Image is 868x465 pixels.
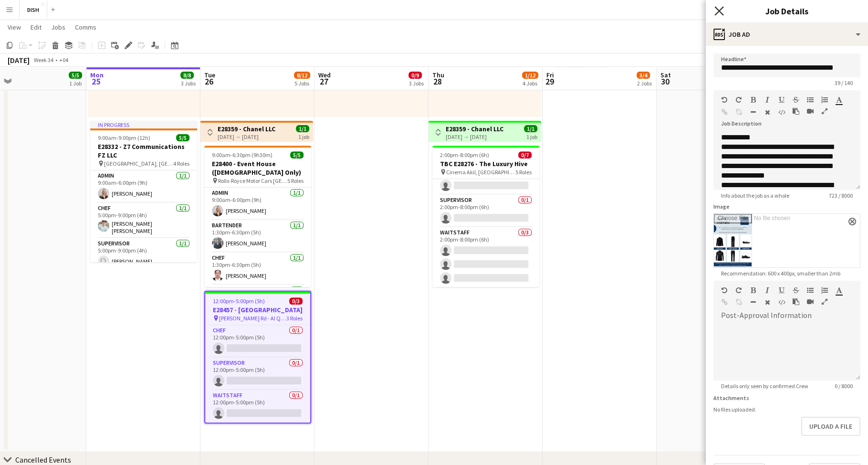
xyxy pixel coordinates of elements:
[821,96,828,104] button: Ordered List
[801,417,860,436] button: Upload a file
[637,72,650,79] span: 3/4
[180,72,194,79] span: 8/8
[294,72,310,79] span: 8/12
[446,125,503,133] h3: E28359 - Chanel LLC
[706,23,868,46] div: Job Ad
[173,160,189,167] span: 4 Roles
[205,306,310,314] h3: E28457 - [GEOGRAPHIC_DATA]
[204,285,311,317] app-card-role: Commis Chef1/1
[821,286,828,294] button: Ordered List
[793,96,799,104] button: Strikethrough
[713,394,749,402] label: Attachments
[204,146,311,287] app-job-card: 9:00am-6:30pm (9h30m)5/5E28400 - Event House ([DEMOGRAPHIC_DATA] Only) Rolls-Royce Motor Cars [GE...
[735,96,742,104] button: Redo
[205,390,310,423] app-card-role: Waitstaff0/112:00pm-5:00pm (5h)
[706,5,868,17] h3: Job Details
[204,71,215,79] span: Tue
[515,169,532,176] span: 5 Roles
[408,72,422,79] span: 0/9
[218,133,275,140] div: [DATE] → [DATE]
[20,0,47,19] button: DISH
[526,132,537,140] div: 1 job
[518,151,532,159] span: 0/7
[836,96,842,104] button: Text Color
[71,21,100,33] a: Comms
[807,96,814,104] button: Unordered List
[821,107,828,115] button: Fullscreen
[69,72,82,79] span: 5/5
[546,71,554,79] span: Fri
[807,107,814,115] button: Insert video
[827,382,860,390] span: 0 / 8000
[204,291,311,423] app-job-card: 12:00pm-5:00pm (5h)0/3E28457 - [GEOGRAPHIC_DATA] [PERSON_NAME] Rd - Al Quoz - Al Quoz 13 RolesChe...
[750,96,756,104] button: Bold
[204,253,311,285] app-card-role: Chef1/11:30pm-6:30pm (5h)[PERSON_NAME]
[432,227,539,287] app-card-role: Waitstaff0/32:00pm-8:00pm (6h)
[205,358,310,390] app-card-role: Supervisor0/112:00pm-5:00pm (5h)
[713,382,816,390] span: Details only seen by confirmed Crew
[90,203,197,238] app-card-role: Chef1/15:00pm-9:00pm (4h)[PERSON_NAME] [PERSON_NAME]
[735,286,742,294] button: Redo
[446,133,503,140] div: [DATE] → [DATE]
[15,455,71,465] div: Cancelled Events
[298,132,309,140] div: 1 job
[637,80,652,87] div: 2 Jobs
[522,72,538,79] span: 1/12
[59,56,68,63] div: +04
[659,76,671,87] span: 30
[821,298,828,306] button: Fullscreen
[660,71,671,79] span: Sat
[104,160,173,167] span: [GEOGRAPHIC_DATA], [GEOGRAPHIC_DATA]
[286,315,303,322] span: 3 Roles
[721,96,728,104] button: Undo
[294,80,310,87] div: 5 Jobs
[89,76,104,87] span: 25
[713,406,860,413] div: No files uploaded.
[90,121,197,128] div: In progress
[778,108,785,116] button: HTML Code
[318,71,331,79] span: Wed
[750,298,756,306] button: Horizontal Line
[827,79,860,86] span: 39 / 140
[432,146,539,287] app-job-card: 2:00pm-8:00pm (6h)0/7TBC E28276 - The Luxury Hive Cinema Akil, [GEOGRAPHIC_DATA] - Warehouse [STR...
[287,177,303,184] span: 5 Roles
[90,170,197,203] app-card-role: Admin1/19:00am-6:00pm (9h)[PERSON_NAME]
[713,270,848,277] span: Recommendation: 600 x 400px, smaller than 2mb
[4,21,25,33] a: View
[8,55,30,65] div: [DATE]
[8,23,21,32] span: View
[51,23,65,32] span: Jobs
[764,96,771,104] button: Italic
[778,96,785,104] button: Underline
[290,151,303,159] span: 5/5
[69,80,82,87] div: 1 Job
[296,125,309,132] span: 1/1
[98,134,150,141] span: 9:00am-9:00pm (12h)
[764,108,771,116] button: Clear Formatting
[545,76,554,87] span: 29
[90,121,197,262] app-job-card: In progress9:00am-9:00pm (12h)5/5E28332 - Z7 Communications FZ LLC [GEOGRAPHIC_DATA], [GEOGRAPHIC...
[523,80,538,87] div: 4 Jobs
[524,125,537,132] span: 1/1
[432,195,539,227] app-card-role: Supervisor0/12:00pm-8:00pm (6h)
[721,286,728,294] button: Undo
[836,286,842,294] button: Text Color
[440,151,489,159] span: 2:00pm-8:00pm (6h)
[90,71,104,79] span: Mon
[90,142,197,159] h3: E28332 - Z7 Communications FZ LLC
[764,286,771,294] button: Italic
[218,125,275,133] h3: E28359 - Chanel LLC
[75,23,96,32] span: Comms
[317,76,331,87] span: 27
[807,298,814,306] button: Insert video
[31,56,55,63] span: Week 34
[218,177,287,184] span: Rolls-Royce Motor Cars [GEOGRAPHIC_DATA], [GEOGRAPHIC_DATA] - E11, Between 2 and 3 Interchange - ...
[432,159,539,168] h3: TBC E28276 - The Luxury Hive
[181,80,196,87] div: 3 Jobs
[31,23,42,32] span: Edit
[750,286,756,294] button: Bold
[431,76,444,87] span: 28
[47,21,69,33] a: Jobs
